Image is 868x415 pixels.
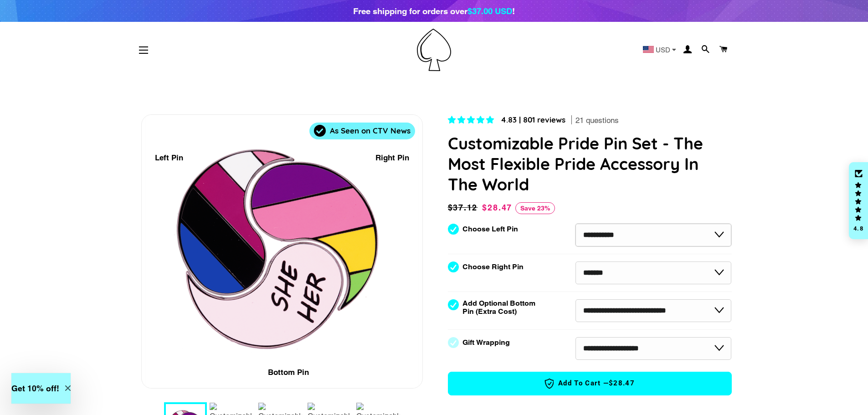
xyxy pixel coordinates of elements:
[853,225,864,231] div: 4.8
[462,378,718,389] span: Add to Cart —
[462,338,510,347] label: Gift Wrapping
[849,162,868,240] div: Click to open Judge.me floating reviews tab
[448,372,732,395] button: Add to Cart —$28.47
[575,115,619,126] span: 21 questions
[467,6,512,16] span: $37.00 USD
[609,379,635,388] span: $28.47
[417,29,451,71] img: Pin-Ace
[656,46,670,53] span: USD
[155,152,183,164] div: Left Pin
[375,152,409,164] div: Right Pin
[462,263,524,271] label: Choose Right Pin
[448,115,496,124] span: 4.83 stars
[448,201,480,214] span: $37.12
[515,202,555,214] span: Save 23%
[501,115,565,124] span: 4.83 | 801 reviews
[448,133,732,195] h1: Customizable Pride Pin Set - The Most Flexible Pride Accessory In The World
[462,225,518,233] label: Choose Left Pin
[268,366,309,379] div: Bottom Pin
[353,5,515,17] div: Free shipping for orders over !
[142,115,422,388] div: 1 / 9
[462,299,539,316] label: Add Optional Bottom Pin (Extra Cost)
[482,203,512,212] span: $28.47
